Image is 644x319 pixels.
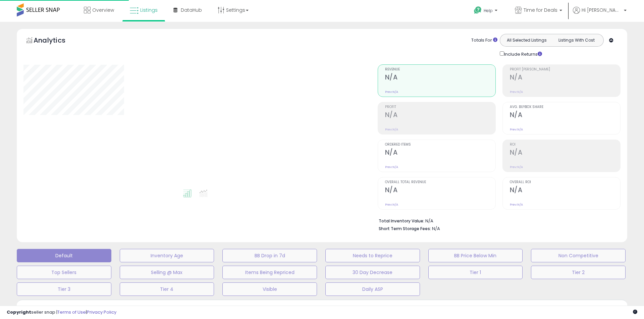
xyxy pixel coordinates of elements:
h2: N/A [510,111,620,120]
button: Needs to Reprice [325,249,420,262]
small: Prev: N/A [510,203,523,207]
button: BB Price Below Min [428,249,523,262]
h5: Analytics [34,36,78,47]
b: Total Inventory Value: [379,218,424,224]
button: Daily ASP [325,282,420,296]
a: Hi [PERSON_NAME] [573,7,627,22]
small: Prev: N/A [385,127,398,131]
h2: N/A [510,149,620,158]
small: Prev: N/A [385,165,398,169]
span: Time for Deals [524,7,557,13]
button: Selling @ Max [120,266,214,279]
small: Prev: N/A [510,165,523,169]
h2: N/A [510,73,620,83]
div: Totals For [471,37,497,44]
button: Tier 4 [120,282,214,296]
i: Get Help [474,6,482,14]
strong: Copyright [7,309,31,315]
span: Help [484,8,493,13]
li: N/A [379,216,615,224]
span: Overview [92,7,114,13]
a: Help [469,1,504,22]
h2: N/A [510,186,620,195]
small: Prev: N/A [510,127,523,131]
button: All Selected Listings [502,36,552,45]
button: Listings With Cost [551,36,601,45]
button: Tier 2 [531,266,626,279]
span: Revenue [385,68,495,71]
span: Ordered Items [385,143,495,147]
button: BB Drop in 7d [222,249,317,262]
button: Tier 1 [428,266,523,279]
button: Top Sellers [17,266,111,279]
span: Avg. Buybox Share [510,105,620,109]
span: ROI [510,143,620,147]
h2: N/A [385,186,495,195]
h2: N/A [385,149,495,158]
button: Items Being Repriced [222,266,317,279]
span: Profit [PERSON_NAME] [510,68,620,71]
button: Non Competitive [531,249,626,262]
button: Default [17,249,111,262]
small: Prev: N/A [510,90,523,94]
span: DataHub [181,7,202,13]
button: Visible [222,282,317,296]
h2: N/A [385,73,495,83]
span: Hi [PERSON_NAME] [582,7,622,13]
small: Prev: N/A [385,90,398,94]
b: Short Term Storage Fees: [379,226,431,231]
small: Prev: N/A [385,203,398,207]
span: Listings [140,7,158,13]
h2: N/A [385,111,495,120]
span: Profit [385,105,495,109]
span: Overall ROI [510,180,620,184]
div: seller snap | | [7,309,116,316]
span: Overall Total Revenue [385,180,495,184]
button: 30 Day Decrease [325,266,420,279]
button: Tier 3 [17,282,111,296]
span: N/A [432,225,440,232]
button: Inventory Age [120,249,214,262]
div: Include Returns [495,50,550,58]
